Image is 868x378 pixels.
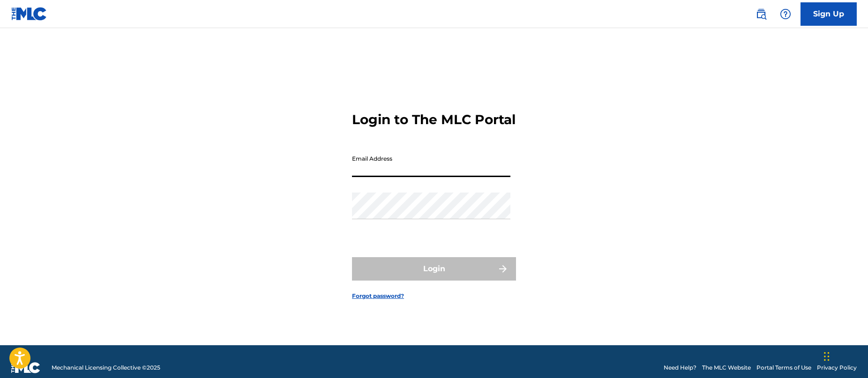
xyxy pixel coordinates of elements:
span: Mechanical Licensing Collective © 2025 [52,363,160,372]
div: Help [776,5,795,23]
a: Portal Terms of Use [756,363,811,372]
div: Widget chat [821,333,868,378]
div: Trascina [824,342,830,371]
img: MLC Logo [11,7,47,21]
a: Sign Up [801,2,857,26]
a: Public Search [752,5,771,23]
a: Forgot password? [352,292,404,300]
a: The MLC Website [702,363,751,372]
a: Need Help? [664,363,696,372]
img: search [756,8,767,20]
img: help [780,8,791,20]
a: Privacy Policy [817,363,857,372]
h3: Login to The MLC Portal [352,111,516,128]
img: logo [11,362,40,373]
iframe: Chat Widget [821,333,868,378]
